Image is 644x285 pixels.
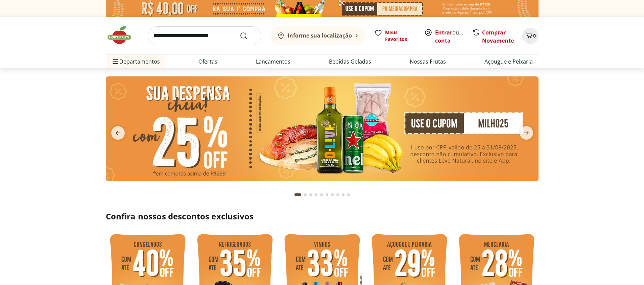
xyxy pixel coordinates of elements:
[319,187,324,203] button: Go to page 5 from fs-carousel
[288,32,352,39] b: Informe sua localização
[198,57,217,66] a: Ofertas
[106,76,539,181] img: cupom
[435,29,472,44] a: Criar conta
[148,26,261,45] input: search
[435,28,465,45] span: ou
[111,53,119,70] button: Menu
[410,57,446,66] a: Nossas Frutas
[340,187,346,203] button: Go to page 9 from fs-carousel
[106,25,140,45] img: Hortifruti
[313,187,319,203] button: Go to page 4 from fs-carousel
[106,126,130,140] button: previous
[111,53,160,70] span: Departamentos
[324,187,330,203] button: Go to page 6 from fs-carousel
[269,26,366,45] button: Informe sua localização
[385,29,416,43] span: Meus Favoritos
[303,187,308,203] button: Go to page 2 from fs-carousel
[522,28,539,44] button: Carrinho
[308,187,313,203] button: Go to page 3 from fs-carousel
[482,29,514,44] a: Comprar Novamente
[293,187,303,203] button: Current page from fs-carousel
[346,187,351,203] button: Go to page 10 from fs-carousel
[240,32,256,40] button: Submit Search
[484,57,533,66] a: Açougue e Peixaria
[514,126,539,140] button: next
[533,32,536,39] span: 0
[329,57,371,66] a: Bebidas Geladas
[335,187,340,203] button: Go to page 8 from fs-carousel
[374,29,416,43] a: Meus Favoritos
[256,57,290,66] a: Lançamentos
[106,211,539,222] h2: Confira nossos descontos exclusivos
[330,187,335,203] button: Go to page 7 from fs-carousel
[435,29,452,36] a: Entrar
